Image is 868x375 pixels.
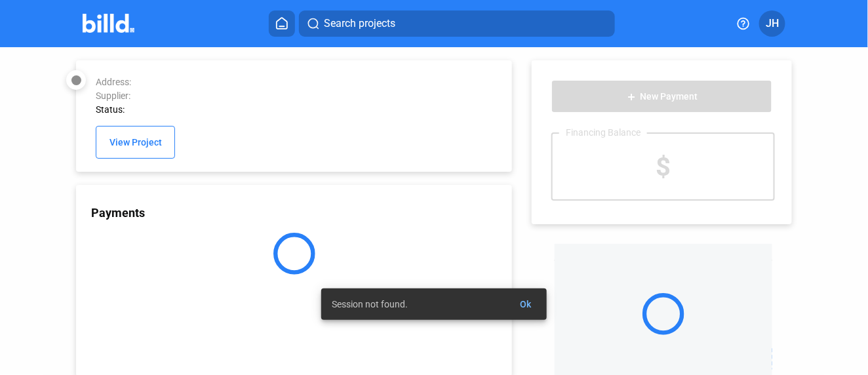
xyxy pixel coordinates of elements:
[91,206,512,220] div: Payments
[96,77,413,87] div: Address:
[640,92,698,102] span: New Payment
[559,127,647,138] div: Financing Balance
[324,16,395,31] span: Search projects
[509,292,542,316] button: Ok
[626,92,637,102] mat-icon: add
[96,90,413,101] div: Supplier:
[109,138,162,148] span: View Project
[96,104,413,115] div: Status:
[83,14,134,33] img: Billd Company Logo
[520,299,531,309] span: Ok
[553,134,774,199] div: $
[332,298,408,311] span: Session not found.
[766,16,779,31] span: JH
